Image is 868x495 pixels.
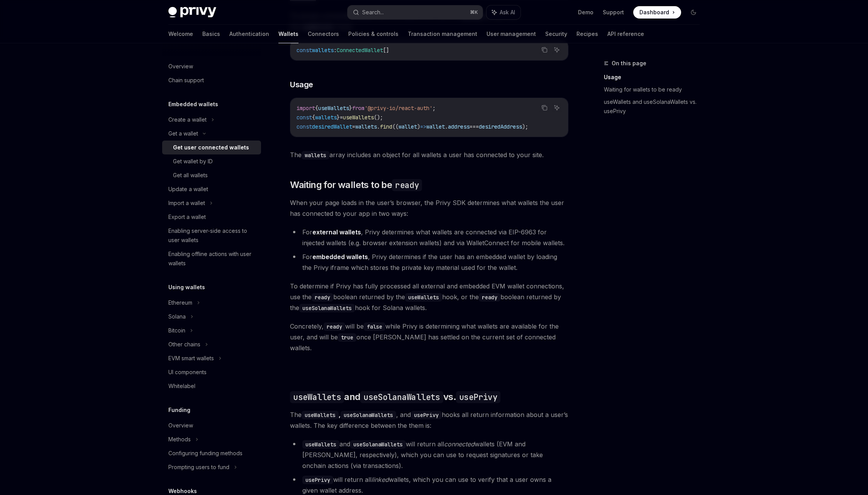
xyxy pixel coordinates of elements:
[162,419,261,432] a: Overview
[290,179,422,191] span: Waiting for wallets to be
[168,212,206,222] div: Export a wallet
[405,293,442,302] code: useWallets
[420,123,426,130] span: =>
[302,411,396,419] strong: ,
[687,6,700,19] button: Toggle dark mode
[168,129,198,138] div: Get a wallet
[302,411,339,419] code: useWallets
[312,123,352,130] span: desiredWallet
[290,149,568,160] span: The array includes an object for all wallets a user has connected to your site.
[539,103,549,113] button: Copy the contents from the code block
[348,5,483,19] button: Search...⌘K
[364,105,432,112] span: '@privy-io/react-auth'
[168,421,193,430] div: Overview
[162,446,261,460] a: Configuring funding methods
[603,8,624,16] a: Support
[168,62,193,71] div: Overview
[168,381,195,391] div: Whitelabel
[432,105,436,112] span: ;
[374,114,383,121] span: ();
[380,123,392,130] span: find
[168,326,185,335] div: Bitcoin
[162,365,261,379] a: UI components
[500,8,515,16] span: Ask AI
[168,283,205,292] h5: Using wallets
[168,185,208,194] div: Update a wallet
[299,304,355,312] code: useSolanaWallets
[290,439,568,471] li: and will return all wallets (EVM and [PERSON_NAME], respectively), which you can use to request s...
[338,333,356,342] code: true
[202,25,220,43] a: Basics
[337,114,340,121] span: }
[290,79,313,90] span: Usage
[479,293,500,302] code: ready
[612,59,646,68] span: On this page
[312,47,334,54] span: wallets
[487,5,520,19] button: Ask AI
[290,281,568,313] span: To determine if Privy has fully processed all external and embedded EVM wallet connections, use t...
[371,476,389,483] em: linked
[445,123,448,130] span: .
[162,182,261,196] a: Update a wallet
[168,298,192,307] div: Ethereum
[290,227,568,248] li: For , Privy determines what wallets are connected via EIP-6963 for injected wallets (e.g. browser...
[545,25,567,43] a: Security
[168,449,242,458] div: Configuring funding methods
[162,224,261,247] a: Enabling server-side access to user wallets
[324,322,345,331] code: ready
[487,25,536,43] a: User management
[173,171,208,180] div: Get all wallets
[411,411,442,419] code: usePrivy
[297,123,312,130] span: const
[578,8,593,16] a: Demo
[318,105,349,112] span: useWallets
[297,105,315,112] span: import
[312,114,315,121] span: {
[297,114,312,121] span: const
[308,25,339,43] a: Connectors
[302,440,339,449] code: useWallets
[352,123,355,130] span: =
[362,8,384,17] div: Search...
[168,115,207,124] div: Create a wallet
[360,391,443,403] code: useSolanaWallets
[173,157,213,166] div: Get wallet by ID
[290,391,500,403] span: and vs.
[334,47,337,54] span: :
[522,123,528,130] span: );
[377,123,380,130] span: .
[604,71,706,83] a: Usage
[337,47,383,54] span: ConnectedWallet
[162,210,261,224] a: Export a wallet
[162,168,261,182] a: Get all wallets
[312,293,333,302] code: ready
[633,6,681,19] a: Dashboard
[315,114,337,121] span: wallets
[162,59,261,73] a: Overview
[302,151,329,159] code: wallets
[355,123,377,130] span: wallets
[341,411,396,419] code: useSolanaWallets
[444,440,475,448] em: connected
[168,7,216,18] img: dark logo
[312,253,368,261] strong: embedded wallets
[552,45,562,55] button: Ask AI
[456,391,500,403] code: usePrivy
[290,409,568,431] span: The , and hooks all return information about a user’s wallets. The key difference between the the...
[343,114,374,121] span: useWallets
[392,123,398,130] span: ((
[350,440,406,449] code: useSolanaWallets
[168,100,218,109] h5: Embedded wallets
[290,197,568,219] span: When your page loads in the user’s browser, the Privy SDK determines what wallets the user has co...
[229,25,269,43] a: Authentication
[639,8,669,16] span: Dashboard
[297,47,312,54] span: const
[162,154,261,168] a: Get wallet by ID
[392,179,422,191] code: ready
[364,322,385,331] code: false
[168,76,204,85] div: Chain support
[426,123,445,130] span: wallet
[408,25,477,43] a: Transaction management
[315,105,318,112] span: {
[383,47,389,54] span: []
